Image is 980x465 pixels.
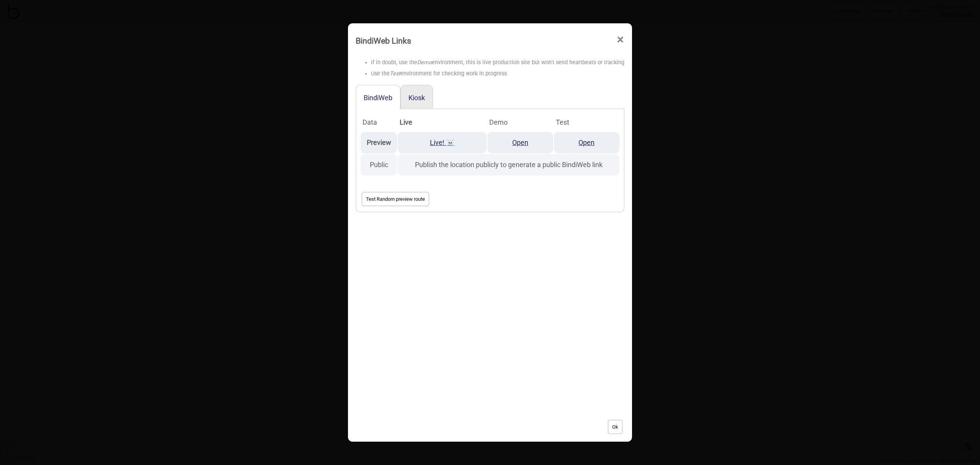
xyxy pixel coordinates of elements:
button: Kiosk [408,94,425,102]
span: × [616,27,624,52]
th: Data [361,114,397,131]
div: BindiWeb Links [356,33,411,49]
td: Publish the location publicly to generate a public BindiWeb link [398,154,619,176]
a: Open [578,138,595,146]
th: Demo [487,114,553,131]
li: Use the environment for checking work in progress [371,68,624,80]
button: Ok [608,420,622,434]
button: BindiWeb [364,94,392,102]
strong: Preview [367,138,391,146]
td: Public [361,154,397,176]
a: Live! ☠️ [430,138,454,146]
i: Test [390,70,400,77]
i: Demo [417,59,432,66]
a: Open [512,138,528,146]
li: If in doubt, use the environment, this is live production site but won't send heartbeats or tracking [371,57,624,68]
button: Test Random preview route [362,192,429,206]
th: Test [554,114,619,131]
strong: Live [400,118,412,126]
